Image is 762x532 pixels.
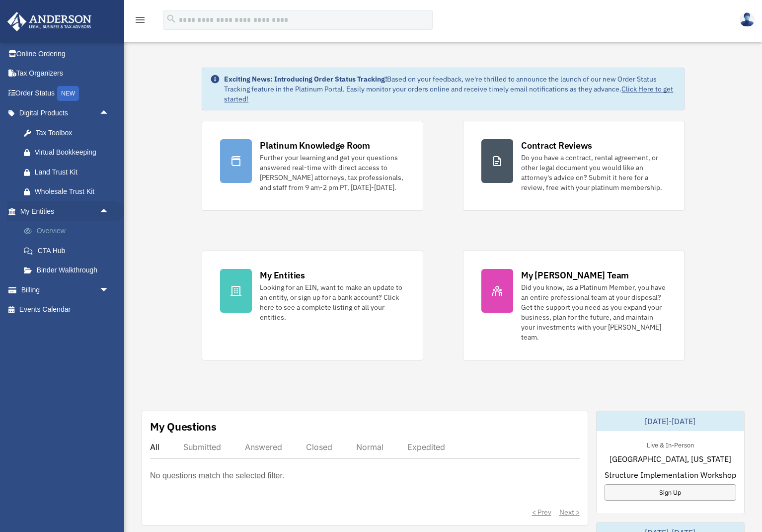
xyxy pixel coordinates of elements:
[35,146,112,159] div: Virtual Bookkeeping
[463,251,685,360] a: My [PERSON_NAME] Team Did you know, as a Platinum Member, you have an entire professional team at...
[14,143,124,163] a: Virtual Bookkeeping
[610,453,731,465] span: [GEOGRAPHIC_DATA], [US_STATE]
[260,153,405,192] div: Further your learning and get your questions answered real-time with direct access to [PERSON_NAM...
[356,442,383,452] div: Normal
[605,469,736,481] span: Structure Implementation Workshop
[183,442,221,452] div: Submitted
[35,127,112,139] div: Tax Toolbox
[7,64,124,84] a: Tax Organizers
[7,44,124,64] a: Online Ordering
[605,484,737,501] a: Sign Up
[14,221,124,241] a: Overview
[14,261,124,280] a: Binder Walkthrough
[740,12,755,27] img: User Pic
[407,442,445,452] div: Expedited
[150,442,159,452] div: All
[245,442,282,452] div: Answered
[7,280,124,300] a: Billingarrow_drop_down
[521,269,629,281] div: My [PERSON_NAME] Team
[521,282,666,342] div: Did you know, as a Platinum Member, you have an entire professional team at your disposal? Get th...
[14,182,124,202] a: Wholesale Trust Kit
[639,439,702,449] div: Live & In-Person
[99,201,119,222] span: arrow_drop_up
[306,442,332,452] div: Closed
[202,121,423,211] a: Platinum Knowledge Room Further your learning and get your questions answered real-time with dire...
[150,419,217,434] div: My Questions
[134,17,146,26] a: menu
[166,13,177,24] i: search
[134,14,146,26] i: menu
[260,282,405,322] div: Looking for an EIN, want to make an update to an entity, or sign up for a bank account? Click her...
[14,123,124,143] a: Tax Toolbox
[4,12,94,31] img: Anderson Advisors Platinum Portal
[260,269,305,281] div: My Entities
[521,139,592,152] div: Contract Reviews
[14,162,124,182] a: Land Trust Kit
[7,300,124,320] a: Events Calendar
[521,153,666,192] div: Do you have a contract, rental agreement, or other legal document you would like an attorney's ad...
[14,241,124,261] a: CTA Hub
[35,166,112,178] div: Land Trust Kit
[57,86,79,101] div: NEW
[99,103,119,124] span: arrow_drop_up
[150,469,284,483] p: No questions match the selected filter.
[597,411,745,431] div: [DATE]-[DATE]
[99,280,119,300] span: arrow_drop_down
[224,74,676,104] div: Based on your feedback, we're thrilled to announce the launch of our new Order Status Tracking fe...
[202,251,423,360] a: My Entities Looking for an EIN, want to make an update to an entity, or sign up for a bank accoun...
[260,139,370,152] div: Platinum Knowledge Room
[7,103,124,123] a: Digital Productsarrow_drop_up
[224,85,673,103] a: Click Here to get started!
[7,201,124,221] a: My Entitiesarrow_drop_up
[7,83,124,103] a: Order StatusNEW
[224,75,387,84] strong: Exciting News: Introducing Order Status Tracking!
[463,121,685,211] a: Contract Reviews Do you have a contract, rental agreement, or other legal document you would like...
[35,185,112,198] div: Wholesale Trust Kit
